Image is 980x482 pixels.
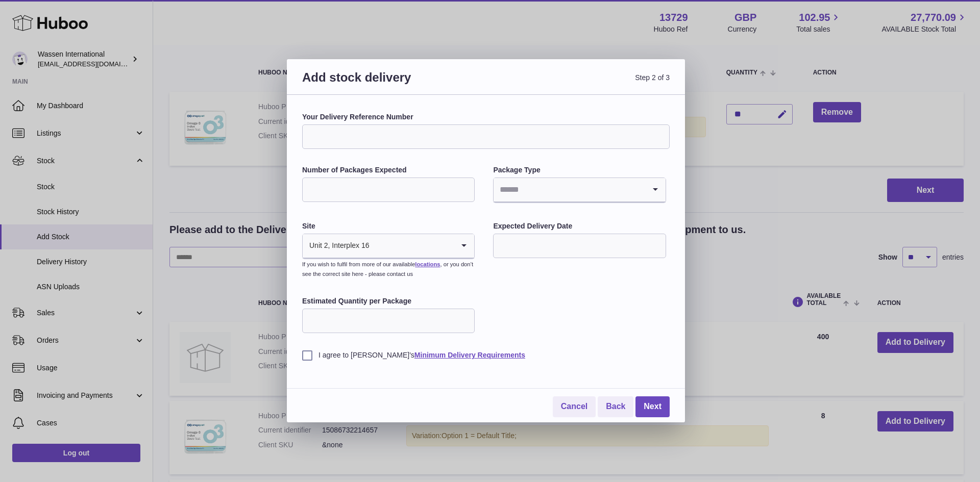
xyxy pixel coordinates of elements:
[302,221,475,231] label: Site
[303,234,474,259] div: Search for option
[415,261,440,267] a: locations
[494,178,665,202] div: Search for option
[302,69,486,97] h3: Add stock delivery
[302,350,670,360] label: I agree to [PERSON_NAME]'s
[493,165,666,175] label: Package Type
[302,165,475,175] label: Number of Packages Expected
[598,396,633,417] a: Back
[493,221,666,231] label: Expected Delivery Date
[494,178,645,201] input: Search for option
[302,112,670,122] label: Your Delivery Reference Number
[302,261,473,277] small: If you wish to fulfil from more of our available , or you don’t see the correct site here - pleas...
[414,351,525,359] a: Minimum Delivery Requirements
[553,396,596,417] a: Cancel
[302,296,475,306] label: Estimated Quantity per Package
[635,396,670,417] a: Next
[486,69,670,97] span: Step 2 of 3
[370,234,454,258] input: Search for option
[303,234,370,258] span: Unit 2, Interplex 16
